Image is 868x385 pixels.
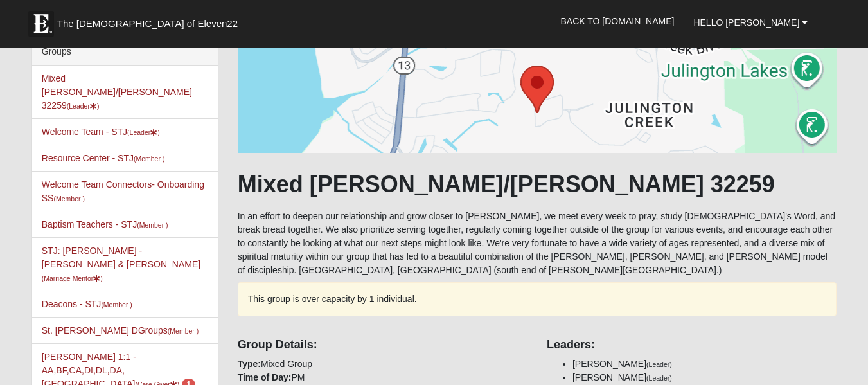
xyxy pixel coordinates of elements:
[101,301,132,309] small: (Member )
[238,282,837,316] div: This group is over capacity by 1 individual.
[646,361,672,368] small: (Leader)
[42,299,132,309] a: Deacons - STJ(Member )
[238,170,837,198] h1: Mixed [PERSON_NAME]/[PERSON_NAME] 32259
[42,219,168,229] a: Baptism Teachers - STJ(Member )
[22,4,279,37] a: The [DEMOGRAPHIC_DATA] of Eleven22
[57,17,238,30] span: The [DEMOGRAPHIC_DATA] of Eleven22
[32,39,218,66] div: Groups
[238,359,261,369] strong: Type:
[572,357,837,371] li: [PERSON_NAME]
[28,11,54,37] img: Eleven22 logo
[42,73,192,111] a: Mixed [PERSON_NAME]/[PERSON_NAME] 32259(Leader)
[42,274,103,282] small: (Marriage Mentor )
[42,246,200,283] a: STJ: [PERSON_NAME] - [PERSON_NAME] & [PERSON_NAME](Marriage Mentor)
[67,102,100,110] small: (Leader )
[134,155,164,163] small: (Member )
[42,325,199,336] a: St. [PERSON_NAME] DGroups(Member )
[42,127,160,137] a: Welcome Team - STJ(Leader)
[168,327,199,335] small: (Member )
[547,338,837,352] h4: Leaders:
[42,179,204,203] a: Welcome Team Connectors- Onboarding SS(Member )
[551,5,684,37] a: Back to [DOMAIN_NAME]
[238,338,527,352] h4: Group Details:
[42,153,165,163] a: Resource Center - STJ(Member )
[693,17,799,28] span: Hello [PERSON_NAME]
[127,129,160,136] small: (Leader )
[137,221,168,229] small: (Member )
[684,6,817,39] a: Hello [PERSON_NAME]
[53,195,84,202] small: (Member )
